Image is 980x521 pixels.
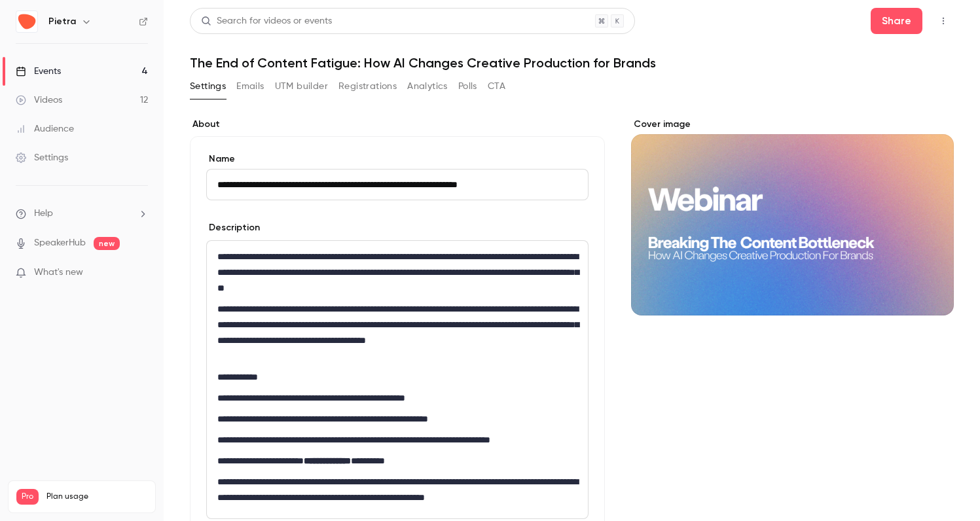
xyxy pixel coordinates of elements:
label: Name [206,153,589,166]
span: What's new [34,266,83,279]
span: Plan usage [46,492,147,502]
label: Description [206,221,260,234]
h6: Pietra [48,15,76,28]
button: Analytics [407,76,448,97]
div: Events [16,65,61,78]
button: Polls [458,76,477,97]
section: Cover image [631,118,954,315]
h1: The End of Content Fatigue: How AI Changes Creative Production for Brands [190,55,954,71]
label: About [190,118,605,131]
button: Settings [190,76,226,97]
a: SpeakerHub [34,236,86,250]
button: Emails [236,76,264,97]
img: Pietra [16,11,37,32]
span: Pro [16,489,39,505]
iframe: Noticeable Trigger [132,267,148,279]
span: new [94,237,120,250]
div: Audience [16,122,74,135]
button: Registrations [338,76,397,97]
section: description [206,240,589,519]
span: Help [34,207,53,221]
div: Videos [16,94,62,107]
div: editor [207,241,588,518]
div: Settings [16,151,68,164]
div: Search for videos or events [201,14,332,28]
button: UTM builder [275,76,328,97]
li: help-dropdown-opener [16,207,148,221]
button: Share [871,8,922,34]
button: CTA [488,76,505,97]
label: Cover image [631,118,954,131]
